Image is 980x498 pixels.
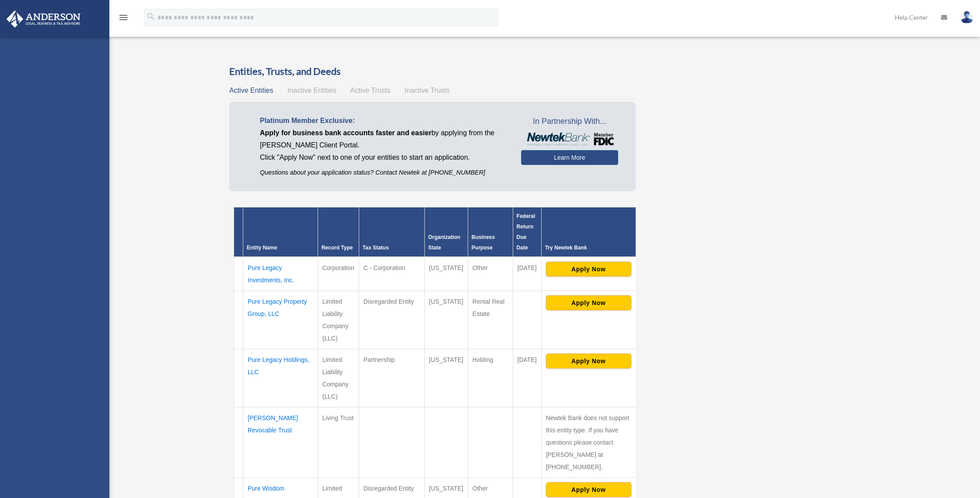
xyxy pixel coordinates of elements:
[468,207,513,257] th: Business Purpose
[359,257,424,291] td: C - Corporation
[359,349,424,407] td: Partnership
[318,207,359,257] th: Record Type
[545,242,632,253] div: Try Newtek Bank
[546,354,631,368] button: Apply Now
[546,482,631,497] button: Apply Now
[405,87,450,94] span: Inactive Trusts
[260,115,508,127] p: Platinum Member Exclusive:
[118,12,129,23] i: menu
[243,407,318,478] td: [PERSON_NAME] Revocable Trust
[424,349,468,407] td: [US_STATE]
[318,291,359,349] td: Limited Liability Company (LLC)
[260,167,508,178] p: Questions about your application status? Contact Newtek at [PHONE_NUMBER]
[118,15,129,23] a: menu
[359,207,424,257] th: Tax Status
[521,115,618,129] span: In Partnership With...
[541,407,636,478] td: Newtek Bank does not support this entity type. If you have questions please contact [PERSON_NAME]...
[468,349,513,407] td: Holding
[546,262,631,277] button: Apply Now
[243,291,318,349] td: Pure Legacy Property Group, LLC
[229,87,273,94] span: Active Entities
[468,291,513,349] td: Rental Real Estate
[243,349,318,407] td: Pure Legacy Holdings, LLC
[424,207,468,257] th: Organization State
[546,295,631,310] button: Apply Now
[350,87,391,94] span: Active Trusts
[4,11,83,28] img: Anderson Advisors Platinum Portal
[229,65,636,78] h3: Entities, Trusts, and Deeds
[521,150,618,165] a: Learn More
[318,349,359,407] td: Limited Liability Company (LLC)
[359,291,424,349] td: Disregarded Entity
[513,207,541,257] th: Federal Return Due Date
[525,133,613,146] img: NewtekBankLogoSM.png
[513,257,541,291] td: [DATE]
[513,349,541,407] td: [DATE]
[243,207,318,257] th: Entity Name
[424,257,468,291] td: [US_STATE]
[146,12,156,21] i: search
[260,151,508,164] p: Click "Apply Now" next to one of your entities to start an application.
[960,11,973,24] img: User Pic
[318,407,359,478] td: Living Trust
[243,257,318,291] td: Pure Legacy Investments, Inc.
[468,257,513,291] td: Other
[287,87,336,94] span: Inactive Entities
[318,257,359,291] td: Corporation
[260,127,508,151] p: by applying from the [PERSON_NAME] Client Portal.
[260,129,431,137] span: Apply for business bank accounts faster and easier
[424,291,468,349] td: [US_STATE]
